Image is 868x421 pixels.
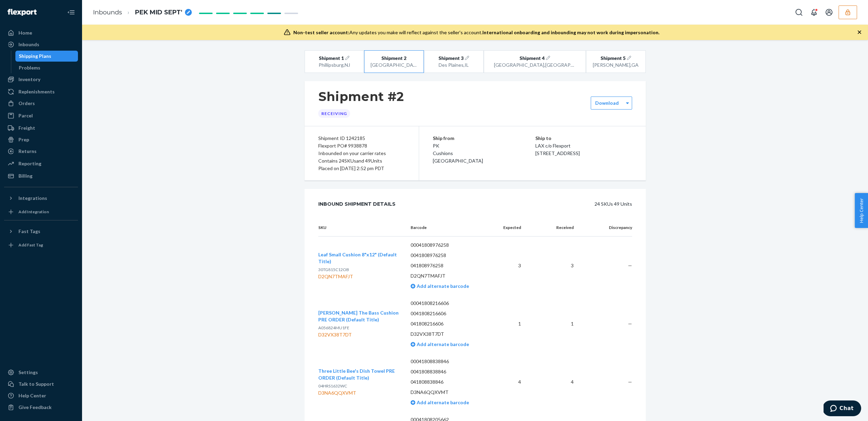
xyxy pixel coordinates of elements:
a: Settings [4,367,78,378]
span: Add alternate barcode [415,283,469,289]
label: Download [595,100,619,106]
span: Shipment 3 [439,55,464,62]
th: Expected [492,219,526,237]
span: — [628,263,632,268]
td: 4 [492,353,526,411]
a: Inbounds [4,39,78,50]
div: Replenishments [18,88,55,95]
button: Talk to Support [4,379,78,390]
a: Problems [15,62,78,73]
a: Inventory [4,74,78,85]
div: Any updates you make will reflect against the seller's account. [293,29,659,36]
a: Shipping Plans [15,51,78,62]
div: Contains 24 SKUs and 49 Units [318,157,405,165]
a: Help Center [4,390,78,401]
button: Fast Tags [4,226,78,237]
div: Inbounds [18,41,39,48]
button: Help Center [855,193,868,228]
a: Reporting [4,158,78,169]
p: Ship to [535,135,632,142]
a: Add alternate barcode [411,283,469,289]
button: Open Search Box [792,5,806,19]
a: Billing [4,170,78,181]
span: PK Cushions [GEOGRAPHIC_DATA] [433,143,483,164]
a: Freight [4,123,78,133]
span: PEK MID SEPT' [135,8,182,17]
p: 00041808838846 [411,358,487,365]
span: Shipment 2 [382,55,406,62]
button: Give Feedback [4,402,78,413]
p: D32VX38T7DT [411,331,487,337]
div: Inventory [18,76,40,83]
div: Flexport PO# 9938878 [318,142,405,150]
div: Receiving [318,109,350,118]
button: Shipment 1Phillipsburg,NJ [305,50,364,73]
span: Three Little Bee's Dish Towel PRE ORDER (Default Title) [318,368,395,381]
div: Integrations [18,195,47,202]
a: Add alternate barcode [411,341,469,347]
div: Give Feedback [18,404,52,411]
span: A056824MU1FE [318,325,349,330]
div: Add Fast Tag [18,242,43,248]
span: — [628,379,632,385]
p: 00041808976258 [411,242,487,248]
img: Flexport logo [8,9,37,16]
ol: breadcrumbs [88,2,197,23]
span: 04HRS1632WC [318,383,347,388]
button: Shipment 2[GEOGRAPHIC_DATA],CA [364,50,424,73]
a: Add Fast Tag [4,240,78,251]
div: Reporting [18,160,41,167]
button: Three Little Bee's Dish Towel PRE ORDER (Default Title) [318,368,400,381]
p: 041808216606 [411,320,487,327]
div: Phillipsburg , NJ [311,62,358,68]
button: [PERSON_NAME] The Bass Cushion PRE ORDER (Default Title) [318,309,400,323]
button: Shipment 5[PERSON_NAME],GA [586,50,646,73]
th: Discrepancy [579,219,632,237]
a: Orders [4,98,78,109]
button: Open account menu [822,5,836,19]
th: Received [526,219,579,237]
div: Freight [18,125,35,131]
span: International onboarding and inbounding may not work during impersonation. [482,29,659,35]
th: Barcode [405,219,492,237]
p: D3NA6QQXVMT [411,389,487,396]
div: Returns [18,148,37,155]
button: Integrations [4,193,78,204]
button: Open notifications [807,5,821,19]
td: 4 [526,353,579,411]
div: Billing [18,173,32,179]
div: Settings [18,369,38,376]
th: SKU [318,219,405,237]
span: Leaf Small Cushion 8"x12" (Default Title) [318,252,397,264]
div: Placed on [DATE] 2:52 pm PDT [318,165,405,172]
span: [PERSON_NAME] The Bass Cushion PRE ORDER (Default Title) [318,310,399,322]
p: 041808838846 [411,379,487,385]
iframe: Opens a widget where you can chat to one of our agents [824,400,861,418]
button: Close Navigation [64,5,78,19]
p: 0041808976258 [411,252,487,259]
div: [GEOGRAPHIC_DATA] , CA [371,62,418,68]
div: Talk to Support [18,381,54,387]
div: Problems [19,64,40,71]
td: 1 [492,295,526,353]
button: Shipment 3Des Plaines,IL [424,50,484,73]
div: Home [18,29,32,36]
td: 3 [492,237,526,295]
div: D2QN7TMAFJT [318,273,400,280]
div: Prep [18,136,29,143]
a: Add Integration [4,206,78,217]
div: Shipment ID 1242185 [318,135,405,142]
p: Ship from [433,135,535,142]
a: Inbounds [93,9,122,16]
div: 24 SKUs 49 Units [411,197,632,211]
p: 0041808216606 [411,310,487,317]
div: Shipping Plans [19,53,51,60]
p: 041808976258 [411,262,487,269]
p: D2QN7TMAFJT [411,272,487,279]
a: Add alternate barcode [411,399,469,405]
span: Shipment 4 [520,55,545,62]
span: — [628,321,632,327]
div: Fast Tags [18,228,40,235]
div: Add Integration [18,209,49,215]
